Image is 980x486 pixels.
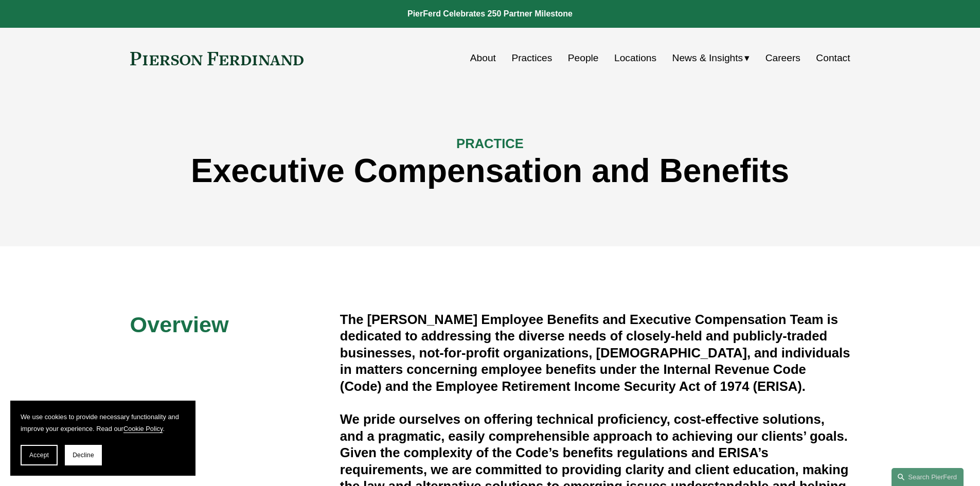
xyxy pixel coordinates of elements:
[614,48,656,68] a: Locations
[470,48,496,68] a: About
[568,48,599,68] a: People
[29,452,49,459] span: Accept
[892,468,964,486] a: Search this site
[511,48,552,68] a: Practices
[21,445,58,465] button: Accept
[672,49,743,67] span: News & Insights
[123,425,163,433] a: Cookie Policy
[672,48,750,68] a: folder dropdown
[65,445,102,465] button: Decline
[10,401,195,476] section: Cookie banner
[130,312,229,337] span: Overview
[340,311,850,394] h4: The [PERSON_NAME] Employee Benefits and Executive Compensation Team is dedicated to addressing th...
[456,136,524,151] span: PRACTICE
[816,48,850,68] a: Contact
[21,411,185,435] p: We use cookies to provide necessary functionality and improve your experience. Read our .
[765,48,800,68] a: Careers
[130,152,850,190] h1: Executive Compensation and Benefits
[73,452,94,459] span: Decline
